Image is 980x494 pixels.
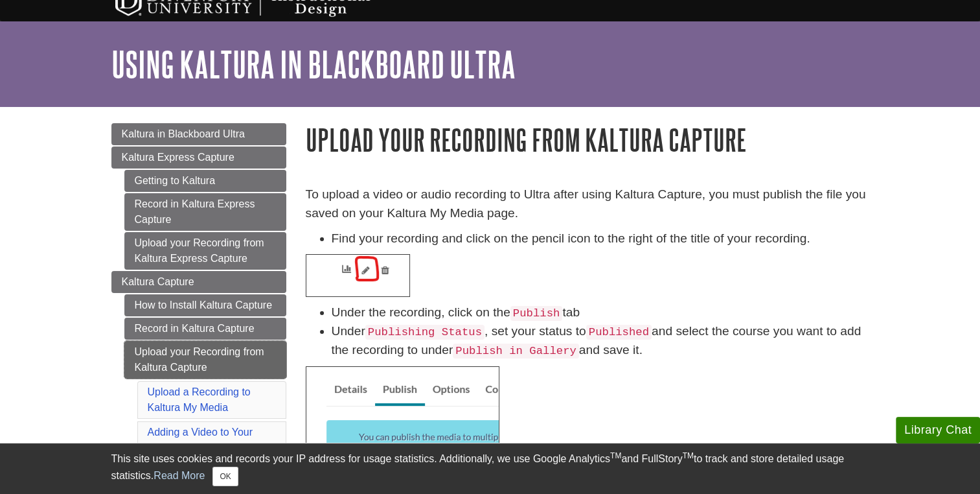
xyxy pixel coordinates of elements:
a: Kaltura Capture [111,271,286,293]
span: Kaltura in Blackboard Ultra [122,128,245,139]
span: Kaltura Express Capture [122,152,234,163]
li: Find your recording and click on the pencil icon to the right of the title of your recording. [332,229,869,248]
a: Upload your Recording from Kaltura Capture [124,341,286,379]
sup: TM [683,451,694,460]
img: pencil icon [306,254,410,297]
a: Using Kaltura in Blackboard Ultra [111,44,516,84]
a: Adding a Video to Your Assignment or Discussion Board [148,427,267,469]
div: This site uses cookies and records your IP address for usage statistics. Additionally, we use Goo... [111,451,869,486]
a: Kaltura in Blackboard Ultra [111,123,286,145]
li: Under the recording, click on the tab [332,303,869,322]
code: Publish in Gallery [453,344,579,359]
code: Publish [510,306,563,321]
code: Published [586,325,652,340]
sup: TM [610,451,621,460]
p: To upload a video or audio recording to Ultra after using Kaltura Capture, you must publish the f... [306,185,869,223]
h1: Upload your Recording from Kaltura Capture [306,123,869,156]
a: Record in Kaltura Express Capture [124,193,286,231]
a: Getting to Kaltura [124,170,286,192]
a: Read More [154,470,205,481]
a: Upload your Recording from Kaltura Express Capture [124,232,286,270]
span: Kaltura Capture [122,276,194,287]
a: Upload a Recording to Kaltura My Media [148,386,251,413]
li: Under , set your status to and select the course you want to add the recording to under and save it. [332,322,869,360]
button: Close [212,467,238,486]
code: Publishing Status [365,325,484,340]
div: Guide Page Menu [111,123,286,477]
a: Record in Kaltura Capture [124,318,286,340]
a: Kaltura Express Capture [111,147,286,169]
a: How to Install Kaltura Capture [124,294,286,316]
button: Library Chat [896,417,980,443]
